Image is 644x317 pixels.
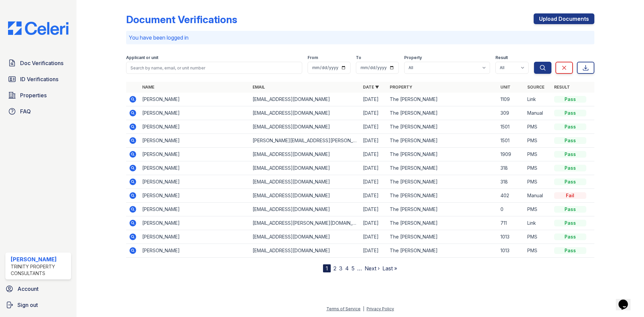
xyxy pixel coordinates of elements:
td: The [PERSON_NAME] [387,148,497,161]
td: The [PERSON_NAME] [387,161,497,175]
td: [PERSON_NAME] [140,230,250,244]
span: Sign out [17,301,38,309]
a: Sign out [3,298,74,312]
td: 1501 [498,134,525,148]
div: Pass [554,137,586,144]
iframe: chat widget [616,290,637,310]
td: The [PERSON_NAME] [387,244,497,258]
td: [PERSON_NAME] [140,120,250,134]
td: Link [525,93,551,106]
td: [DATE] [360,161,387,175]
td: The [PERSON_NAME] [387,120,497,134]
td: 402 [498,189,525,203]
td: 318 [498,161,525,175]
a: Unit [500,85,511,90]
td: 1501 [498,120,525,134]
a: Source [527,85,544,90]
div: Pass [554,247,586,254]
td: PMS [525,175,551,189]
div: Pass [554,110,586,116]
span: … [357,264,362,272]
td: The [PERSON_NAME] [387,189,497,203]
td: [DATE] [360,216,387,230]
a: Next › [365,265,380,272]
td: [EMAIL_ADDRESS][DOMAIN_NAME] [250,161,360,175]
td: 309 [498,106,525,120]
td: [DATE] [360,120,387,134]
a: Terms of Service [326,306,361,311]
td: The [PERSON_NAME] [387,203,497,216]
td: [EMAIL_ADDRESS][DOMAIN_NAME] [250,189,360,203]
td: [EMAIL_ADDRESS][DOMAIN_NAME] [250,120,360,134]
td: The [PERSON_NAME] [387,230,497,244]
td: [PERSON_NAME] [140,148,250,161]
span: ID Verifications [20,75,58,83]
div: Pass [554,96,586,103]
div: Pass [554,220,586,226]
img: CE_Logo_Blue-a8612792a0a2168367f1c8372b55b34899dd931a85d93a1a3d3e32e68fde9ad4.png [3,21,74,35]
div: Pass [554,151,586,158]
td: [EMAIL_ADDRESS][DOMAIN_NAME] [250,148,360,161]
td: The [PERSON_NAME] [387,175,497,189]
td: [DATE] [360,203,387,216]
div: Pass [554,178,586,185]
td: [DATE] [360,93,387,106]
div: Pass [554,165,586,171]
a: Privacy Policy [367,306,394,311]
td: [PERSON_NAME] [140,244,250,258]
td: [DATE] [360,189,387,203]
td: PMS [525,134,551,148]
a: 4 [345,265,349,272]
td: [PERSON_NAME] [140,203,250,216]
div: Pass [554,206,586,213]
td: 318 [498,175,525,189]
td: [EMAIL_ADDRESS][DOMAIN_NAME] [250,244,360,258]
div: 1 [323,264,331,272]
a: 3 [339,265,342,272]
td: PMS [525,161,551,175]
span: FAQ [20,107,31,115]
a: Doc Verifications [5,56,71,70]
a: ID Verifications [5,72,71,86]
td: [DATE] [360,106,387,120]
div: Document Verifications [126,13,237,25]
td: 711 [498,216,525,230]
td: PMS [525,148,551,161]
td: [EMAIL_ADDRESS][DOMAIN_NAME] [250,230,360,244]
td: Manual [525,189,551,203]
td: The [PERSON_NAME] [387,106,497,120]
a: Account [3,282,74,296]
div: Pass [554,233,586,240]
td: [PERSON_NAME] [140,189,250,203]
a: Result [554,85,570,90]
td: [EMAIL_ADDRESS][DOMAIN_NAME] [250,175,360,189]
td: [PERSON_NAME][EMAIL_ADDRESS][PERSON_NAME][DOMAIN_NAME] [250,134,360,148]
span: Doc Verifications [20,59,63,67]
td: [PERSON_NAME] [140,106,250,120]
span: Account [17,285,39,293]
a: Last » [382,265,397,272]
td: [DATE] [360,134,387,148]
td: 1013 [498,230,525,244]
a: Upload Documents [534,13,594,24]
a: 5 [352,265,355,272]
td: [EMAIL_ADDRESS][DOMAIN_NAME] [250,203,360,216]
a: FAQ [5,105,71,118]
td: The [PERSON_NAME] [387,134,497,148]
td: PMS [525,230,551,244]
td: [EMAIL_ADDRESS][DOMAIN_NAME] [250,93,360,106]
a: Properties [5,89,71,102]
label: Property [404,55,422,60]
td: [PERSON_NAME] [140,93,250,106]
div: Trinity Property Consultants [11,263,68,277]
p: You have been logged in [129,34,592,42]
a: 2 [333,265,336,272]
td: [PERSON_NAME] [140,161,250,175]
td: [DATE] [360,175,387,189]
td: PMS [525,203,551,216]
td: Manual [525,106,551,120]
td: PMS [525,244,551,258]
div: [PERSON_NAME] [11,255,68,263]
td: [DATE] [360,230,387,244]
